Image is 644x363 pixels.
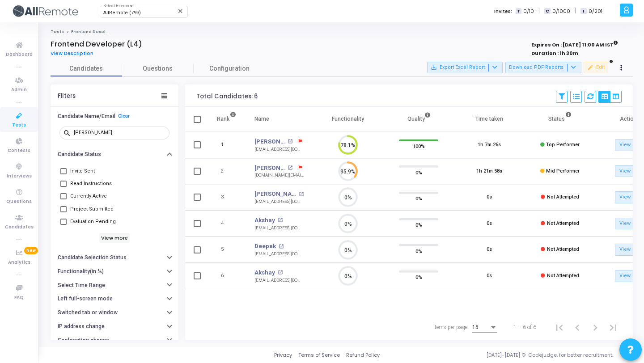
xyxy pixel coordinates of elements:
span: Read Instructions [70,178,112,189]
span: 0% [415,273,422,282]
a: Akshay [254,268,275,277]
span: Not Attempted [547,220,579,226]
div: 1 – 6 of 6 [513,323,536,331]
mat-icon: open_in_new [278,270,283,275]
div: [DATE]-[DATE] © Codejudge, for better recruitment. [380,351,633,359]
div: 0s [487,220,492,228]
div: Items per page: [433,323,469,331]
span: 0% [415,168,422,177]
mat-icon: search [63,129,74,137]
h4: Frontend Developer (L4) [51,40,142,49]
h6: Select Time Range [58,282,105,289]
td: 6 [208,263,246,289]
div: [EMAIL_ADDRESS][DOMAIN_NAME] [254,225,304,232]
a: [PERSON_NAME] [254,164,285,173]
span: Admin [11,86,27,94]
a: Deepak [254,242,276,251]
span: Questions [6,198,32,206]
div: View Options [598,91,622,103]
button: Next page [586,318,604,336]
button: Edit [584,62,608,73]
a: Akshay [254,216,275,225]
span: Currently Active [70,191,107,202]
span: Analytics [8,259,30,266]
mat-icon: edit [587,64,593,71]
span: Dashboard [6,51,33,59]
span: FAQ [14,294,24,302]
span: Invite Sent [70,166,95,177]
div: Name [254,114,269,124]
span: Top Performer [546,142,580,148]
span: Evaluation Pending [70,216,116,227]
input: Search... [74,130,166,135]
h6: Switched tab or window [58,309,118,316]
button: Functionality(in %) [51,265,178,279]
button: Geolocation change [51,333,178,347]
h6: Candidate Selection Status [58,254,127,261]
span: T [516,8,521,15]
button: IP address change [51,320,178,333]
button: Previous page [568,318,586,336]
button: First page [551,318,568,336]
th: Status [525,107,595,132]
a: [PERSON_NAME] [254,137,285,146]
span: Candidates [51,64,122,73]
td: 4 [208,211,246,237]
span: Configuration [209,64,250,73]
button: Candidate Selection Status [51,251,178,265]
div: Time taken [475,114,503,124]
a: Clear [118,113,130,119]
h6: Candidate Status [58,151,101,158]
button: Last page [604,318,622,336]
mat-icon: open_in_new [288,139,292,144]
span: 0% [415,220,422,229]
mat-icon: open_in_new [278,218,283,223]
span: Frontend Developer (L4) [71,29,126,34]
span: Project Submitted [70,204,114,215]
h6: View more [99,233,130,243]
span: I [580,8,586,15]
mat-icon: open_in_new [288,165,292,170]
span: Contests [8,147,30,155]
mat-icon: open_in_new [632,246,640,253]
span: New [24,247,38,254]
div: 0s [487,194,492,201]
span: 0% [415,246,422,255]
span: Not Attempted [547,273,579,279]
a: Refund Policy [346,351,380,359]
button: Export Excel Report [427,62,503,73]
mat-icon: open_in_new [632,141,640,149]
span: Not Attempted [547,194,579,200]
button: Select Time Range [51,278,178,292]
mat-icon: open_in_new [279,244,284,249]
td: 2 [208,158,246,185]
a: Privacy [274,351,292,359]
th: Functionality [313,107,383,132]
h6: Left full-screen mode [58,295,113,302]
th: Quality [383,107,454,132]
a: View Description [51,51,100,56]
span: Not Attempted [547,246,579,252]
span: 0/1000 [552,8,570,15]
mat-icon: open_in_new [632,167,640,175]
h6: Functionality(in %) [58,268,104,275]
a: Terms of Service [298,351,340,359]
span: C [544,8,550,15]
mat-select: Items per page: [472,325,497,331]
label: Invites: [494,8,512,15]
div: Total Candidates: 6 [196,93,258,100]
span: Questions [122,64,194,73]
td: 5 [208,236,246,263]
strong: Duration : 1h 30m [531,50,578,57]
span: Candidates [5,224,34,231]
div: [EMAIL_ADDRESS][DOMAIN_NAME] [254,277,304,284]
div: [EMAIL_ADDRESS][DOMAIN_NAME] [254,146,304,153]
div: 1h 7m 26s [478,141,501,149]
button: Download PDF Reports [505,62,581,73]
span: | [538,6,540,16]
h6: Candidate Name/Email [58,113,115,120]
mat-icon: Clear [177,8,184,15]
mat-icon: save_alt [431,64,437,71]
h6: Geolocation change [58,337,109,344]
